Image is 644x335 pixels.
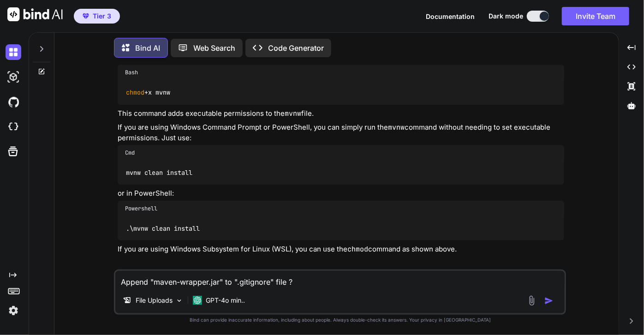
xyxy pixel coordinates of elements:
img: copy [537,205,545,212]
p: Code Generator [268,42,324,54]
img: darkChat [6,44,21,60]
img: dislike [549,262,557,269]
textarea: Append "maven-wrapper.jar" to ".gitignore" file ? [115,271,565,287]
span: Powershell [125,205,157,212]
img: copy [524,262,531,269]
p: If you are using Windows Subsystem for Linux (WSL), you can use the command as shown above. [118,244,564,255]
span: Documentation [426,12,475,20]
span: Tier 3 [93,12,111,21]
code: +x mvnw [125,88,171,97]
img: cloudideIcon [6,119,21,135]
img: Open in Browser [549,204,557,213]
img: GPT-4o mini [193,296,202,305]
span: Bash [125,69,138,76]
code: chmod [347,245,368,254]
code: .\mvnw clean install [125,224,200,233]
p: Bind AI [135,42,160,54]
button: Documentation [426,12,475,21]
span: Dark mode [489,12,523,21]
img: githubDark [6,94,21,110]
img: like [537,262,544,269]
p: File Uploads [136,296,173,305]
button: Invite Team [562,7,629,25]
code: mvnw clean install [125,168,193,178]
p: This command adds executable permissions to the file. [118,108,564,119]
button: premiumTier 3 [74,9,120,24]
p: Bind can provide inaccurate information, including about people. Always double-check its answers.... [114,317,566,323]
span: chmod [126,88,144,96]
img: premium [83,13,89,19]
img: settings [6,303,21,318]
img: darkAi-studio [6,69,21,85]
img: Open in Browser [549,68,557,77]
img: Pick Models [175,297,183,305]
img: copy [537,149,545,156]
img: Open in Browser [549,149,557,157]
img: attachment [526,295,537,306]
img: copy [537,69,545,76]
p: Web Search [193,42,235,54]
p: or in PowerShell: [118,188,564,199]
img: icon [544,296,554,305]
p: If you are using Windows Command Prompt or PowerShell, you can simply run the command without nee... [118,122,564,143]
span: Cmd [125,149,135,156]
p: GPT-4o min.. [206,296,245,305]
img: Bind AI [7,7,63,21]
code: mvnw [388,123,405,132]
code: mvnw [285,109,301,118]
